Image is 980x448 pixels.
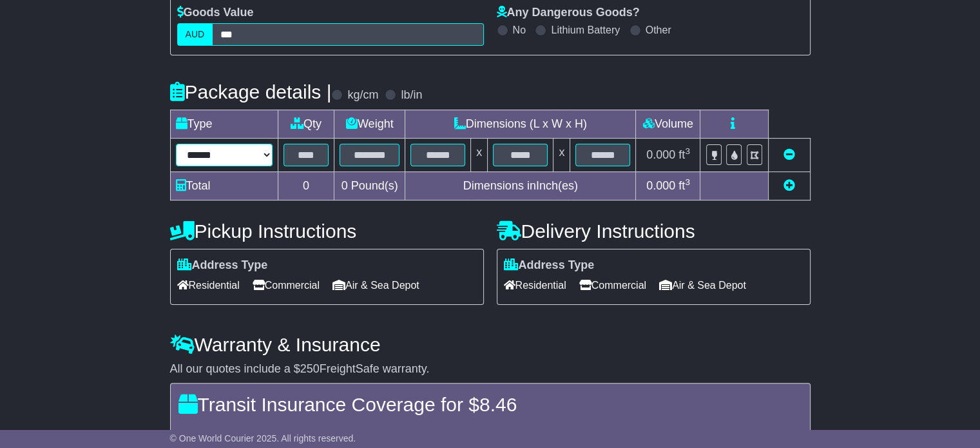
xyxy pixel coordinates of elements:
span: Residential [177,275,240,295]
td: Dimensions in Inch(es) [405,171,636,200]
td: 0 [278,171,334,200]
td: Total [170,171,278,200]
h4: Warranty & Insurance [170,334,811,355]
label: lb/in [401,88,422,102]
td: x [553,138,570,171]
label: Address Type [177,258,268,273]
td: Qty [278,110,334,138]
label: Address Type [504,258,595,273]
span: Residential [504,275,566,295]
span: 250 [300,362,320,375]
td: Volume [636,110,700,138]
span: 0.000 [646,148,675,161]
span: ft [678,148,690,161]
span: Commercial [253,275,320,295]
label: Goods Value [177,6,254,20]
span: 0 [341,179,348,192]
label: Any Dangerous Goods? [497,6,640,20]
h4: Transit Insurance Coverage for $ [178,394,802,415]
td: Type [170,110,278,138]
span: Air & Sea Depot [659,275,746,295]
h4: Pickup Instructions [170,220,484,242]
a: Add new item [783,179,795,192]
span: Air & Sea Depot [332,275,419,295]
span: 8.46 [479,394,517,415]
sup: 3 [685,177,690,187]
label: No [513,24,526,36]
td: Weight [334,110,405,138]
span: © One World Courier 2025. All rights reserved. [170,433,356,443]
div: All our quotes include a $ FreightSafe warranty. [170,362,811,376]
td: Pound(s) [334,171,405,200]
span: Commercial [579,275,646,295]
label: Lithium Battery [551,24,620,36]
h4: Delivery Instructions [497,220,811,242]
td: x [471,138,488,171]
td: Dimensions (L x W x H) [405,110,636,138]
sup: 3 [685,146,690,156]
label: Other [646,24,671,36]
h4: Package details | [170,81,332,102]
label: kg/cm [347,88,378,102]
label: AUD [177,23,213,46]
a: Remove this item [783,148,795,161]
span: 0.000 [646,179,675,192]
span: ft [678,179,690,192]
